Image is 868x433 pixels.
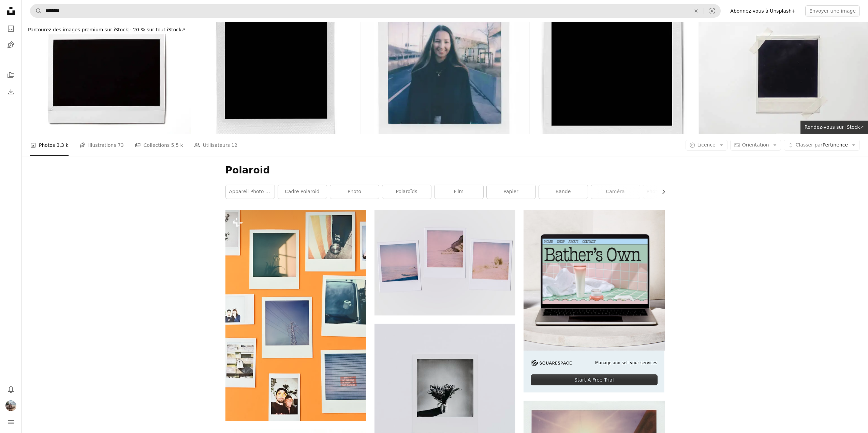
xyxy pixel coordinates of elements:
a: Collections [4,68,18,82]
span: Rendez-vous sur iStock ↗ [805,124,864,130]
img: Vierge photo [530,22,699,134]
div: Start A Free Trial [531,374,657,385]
button: Effacer [689,4,704,17]
span: Manage and sell your services [595,360,657,366]
span: 73 [118,141,124,149]
span: - 20 % sur tout iStock ↗ [28,27,186,32]
a: Historique de téléchargement [4,85,18,98]
h1: Polaroid [225,164,665,176]
button: Menu [4,415,18,429]
a: bande [539,185,588,199]
a: film [435,185,483,199]
a: Appareil photo polaroid [226,185,275,199]
button: faire défiler la liste vers la droite [657,185,665,199]
span: Orientation [742,142,769,148]
button: Profil [4,399,18,413]
a: Parcourez des images premium sur iStock|- 20 % sur tout iStock↗ [22,22,192,38]
a: Photos [4,22,18,35]
img: Un tas de photos Polaroïd accrochées au mur [225,210,366,421]
button: Notifications [4,383,18,396]
a: Un tas de photos Polaroïd accrochées au mur [225,312,366,318]
img: XXXL vide Photo Polaroid [191,22,360,134]
a: Illustrations [4,38,18,52]
img: Photo instantanée portrait d’une jeune femme d’affaires [361,22,529,134]
button: Orientation [730,140,781,151]
a: plante verte dans la peinture de vase blanc [374,391,515,397]
a: photographie argentique [643,185,692,199]
a: Manage and sell your servicesStart A Free Trial [524,210,664,392]
a: Abonnez-vous à Unsplash+ [726,5,800,16]
img: Trois illustrations de plage [374,210,515,315]
a: photo [330,185,379,199]
span: 12 [231,141,237,149]
a: Illustrations 73 [79,134,124,156]
a: Cadre polaroid [278,185,327,199]
a: Trois illustrations de plage [374,259,515,265]
img: Avatar de l’utilisateur Manon Laterza [5,400,16,411]
button: Recherche de visuels [704,4,720,17]
img: photo vierge sur blanc [22,22,191,134]
a: Accueil — Unsplash [4,4,18,19]
span: Parcourez des images premium sur iStock | [28,27,130,32]
span: Licence [697,142,716,148]
a: Utilisateurs 12 [194,134,238,156]
button: Rechercher sur Unsplash [30,4,42,17]
a: Collections 5,5 k [135,134,183,156]
button: Envoyer une image [805,5,860,16]
img: file-1705255347840-230a6ab5bca9image [531,360,572,366]
button: Classer parPertinence [784,140,860,151]
img: Cadre photo pour photo ou souvenirs collé au mur. Concept de conception de scrapbook. Insérez vot... [699,22,868,134]
a: caméra [591,185,640,199]
a: Polaroïds [382,185,431,199]
button: Licence [686,140,727,151]
img: file-1707883121023-8e3502977149image [524,210,664,351]
form: Rechercher des visuels sur tout le site [30,4,721,18]
a: papier [487,185,535,199]
span: Classer par [796,142,823,148]
span: Pertinence [796,142,848,149]
span: 5,5 k [171,141,183,149]
a: Rendez-vous sur iStock↗ [800,121,868,134]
